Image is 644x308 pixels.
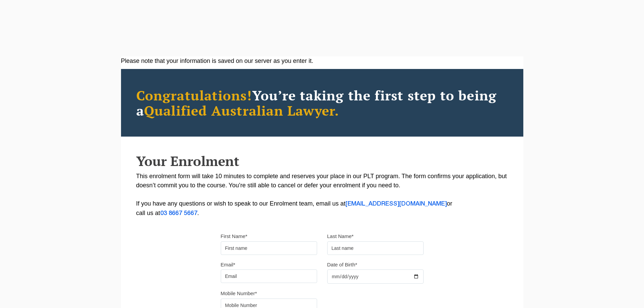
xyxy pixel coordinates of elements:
label: First Name* [221,233,247,240]
span: Congratulations! [136,86,252,104]
h2: You’re taking the first step to being a [136,88,508,118]
label: Email* [221,261,235,268]
span: Qualified Australian Lawyer. [144,101,339,119]
label: Mobile Number* [221,290,257,297]
label: Last Name* [327,233,354,240]
input: Last name [327,241,424,255]
input: Email [221,269,317,283]
a: 03 8667 5667 [160,211,197,216]
label: Date of Birth* [327,261,357,268]
p: This enrolment form will take 10 minutes to complete and reserves your place in our PLT program. ... [136,172,508,218]
h2: Your Enrolment [136,153,508,168]
input: First name [221,241,317,255]
div: Please note that your information is saved on our server as you enter it. [121,56,523,66]
a: [EMAIL_ADDRESS][DOMAIN_NAME] [345,201,447,207]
